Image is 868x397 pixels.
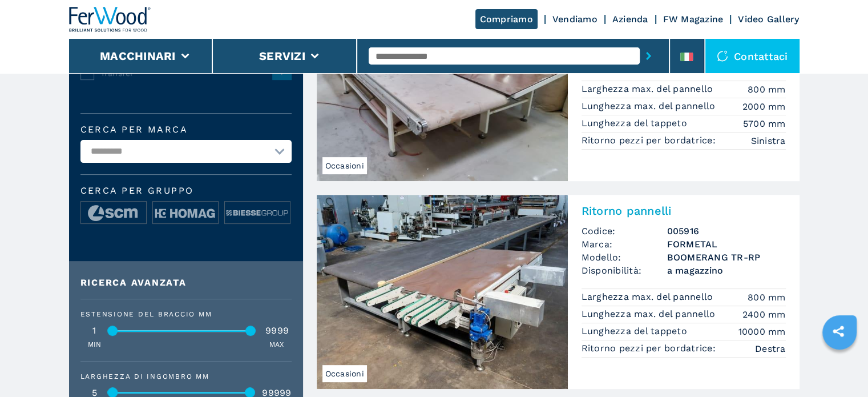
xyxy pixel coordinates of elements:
p: Ritorno pezzi per bordatrice: [582,342,719,355]
button: submit-button [640,43,657,69]
p: Ritorno pezzi per bordatrice: [582,134,719,147]
p: Lunghezza max. del pannello [582,308,718,320]
p: Larghezza max. del pannello [582,83,716,95]
em: 2400 mm [742,308,786,321]
div: Contattaci [705,39,800,73]
a: Vendiamo [552,14,597,25]
span: Occasioni [322,365,367,382]
span: Disponibilità: [582,264,667,277]
div: 1 [80,326,109,335]
a: Compriamo [475,9,538,29]
button: Macchinari [100,49,176,63]
p: Larghezza max. del pannello [582,291,716,303]
a: Azienda [612,14,648,25]
span: a magazzino [667,264,786,277]
h2: Ritorno pannelli [582,204,786,218]
img: Ritorno pannelli FORMETAL BOOMERANG TR-RP [317,195,568,389]
em: 5700 mm [743,117,786,130]
a: Video Gallery [738,14,799,25]
button: Servizi [259,49,305,63]
img: image [81,202,146,224]
a: sharethis [824,317,853,346]
span: Marca: [582,238,667,251]
img: image [225,202,290,224]
div: Estensione del braccio mm [80,311,292,318]
em: Sinistra [751,134,786,147]
h3: 005916 [667,224,786,238]
p: MAX [269,340,284,350]
div: Larghezza di ingombro mm [80,373,292,380]
div: Ricerca Avanzata [80,278,292,287]
p: Lunghezza del tappeto [582,117,691,130]
em: 800 mm [748,83,786,96]
em: 10000 mm [738,325,786,338]
p: Lunghezza del tappeto [582,325,691,338]
span: Modello: [582,251,667,264]
h3: BOOMERANG TR-RP [667,251,786,264]
a: FW Magazine [663,14,724,25]
em: 2000 mm [742,100,786,113]
span: Codice: [582,224,667,238]
img: image [153,202,218,224]
span: Cerca per Gruppo [80,186,292,195]
div: 9999 [263,326,292,335]
em: Destra [755,342,786,355]
h3: FORMETAL [667,238,786,251]
p: MIN [88,340,102,350]
em: 800 mm [748,291,786,304]
label: Cerca per marca [80,125,292,134]
iframe: Chat [819,346,859,388]
p: Lunghezza max. del pannello [582,100,718,113]
img: Contattaci [717,50,728,62]
span: Occasioni [322,157,367,174]
a: Ritorno pannelli FORMETAL BOOMERANG TR-RPOccasioniRitorno pannelliCodice:005916Marca:FORMETALMode... [317,195,800,389]
img: Ferwood [69,7,151,32]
